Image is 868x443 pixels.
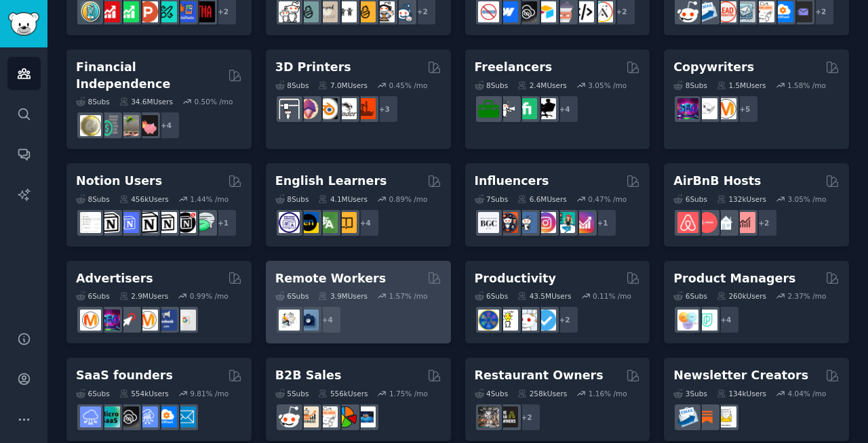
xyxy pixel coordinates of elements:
img: Fire [118,115,139,136]
img: KeepWriting [696,98,717,119]
div: 260k Users [717,291,766,301]
div: + 4 [551,95,579,123]
div: 6 Sub s [275,291,309,301]
img: Notiontemplates [80,212,101,233]
img: salestechniques [298,406,319,427]
div: 4.04 % /mo [787,389,826,398]
h2: Productivity [475,270,556,287]
h2: English Learners [275,173,387,190]
div: 1.57 % /mo [389,291,428,301]
img: AppIdeas [80,1,101,22]
img: SaaSSales [137,406,158,427]
img: NotionGeeks [137,212,158,233]
img: ProductManagement [677,310,698,331]
h2: Copywriters [673,59,754,76]
h2: Advertisers [76,270,153,287]
img: lifehacks [497,310,518,331]
img: SaaS [80,406,101,427]
div: 1.75 % /mo [389,389,428,398]
div: 34.6M Users [119,97,173,106]
img: GummySearch logo [8,12,39,36]
img: beyondthebump [317,1,338,22]
h2: Restaurant Owners [475,367,604,384]
img: googleads [175,310,196,331]
img: Airtable [535,1,556,22]
img: selfpromotion [118,1,139,22]
img: UKPersonalFinance [80,115,101,136]
div: 0.89 % /mo [389,194,428,204]
img: NewParents [355,1,376,22]
img: ender3 [336,98,357,119]
div: 2.9M Users [119,291,169,301]
div: 8 Sub s [275,194,309,204]
div: 1.44 % /mo [190,194,229,204]
img: EnglishLearning [298,212,319,233]
div: 8 Sub s [76,97,110,106]
img: nocodelowcode [554,1,575,22]
img: FreeNotionTemplates [118,212,139,233]
img: TestMyApp [194,1,215,22]
img: InstagramMarketing [535,212,556,233]
img: language_exchange [317,212,338,233]
div: 6 Sub s [76,291,110,301]
img: SEO [99,310,120,331]
img: Freelancers [535,98,556,119]
img: Parents [393,1,414,22]
img: freelance_forhire [497,98,518,119]
div: + 4 [313,305,342,334]
div: 4.1M Users [318,194,368,204]
img: SaaS_Email_Marketing [175,406,196,427]
div: 132k Users [717,194,766,204]
img: Instagram [516,212,537,233]
div: 2.37 % /mo [787,291,826,301]
img: LifeProTips [478,310,499,331]
img: getdisciplined [535,310,556,331]
div: 6 Sub s [673,291,707,301]
img: BestNotionTemplates [175,212,196,233]
img: B2BSaaS [156,406,177,427]
img: RemoteJobs [279,310,300,331]
img: AirBnBHosts [696,212,717,233]
div: 1.5M Users [717,81,766,90]
div: 2.4M Users [517,81,567,90]
img: productivity [516,310,537,331]
div: 3.05 % /mo [588,81,627,90]
img: fatFIRE [137,115,158,136]
div: + 4 [711,305,740,334]
img: sales [279,406,300,427]
img: NotionPromote [194,212,215,233]
img: content_marketing [715,98,736,119]
img: toddlers [336,1,357,22]
div: 1.16 % /mo [589,389,627,398]
div: 556k Users [318,389,368,398]
img: restaurantowners [478,406,499,427]
div: 6 Sub s [76,389,110,398]
img: marketing [80,310,101,331]
h2: Financial Independence [76,59,223,92]
h2: AirBnB Hosts [673,173,761,190]
div: + 4 [351,209,380,237]
div: 258k Users [517,389,567,398]
img: NoCodeMovement [573,1,594,22]
img: AirBnBInvesting [734,212,755,233]
img: coldemail [734,1,755,22]
img: Emailmarketing [696,1,717,22]
img: daddit [279,1,300,22]
div: + 1 [589,209,617,237]
img: LeadGeneration [715,1,736,22]
img: NoCodeSaaS [516,1,537,22]
div: 3.9M Users [318,291,368,301]
img: socialmedia [497,212,518,233]
div: + 3 [370,95,399,123]
div: 0.45 % /mo [389,81,428,90]
img: microsaas [99,406,120,427]
img: blender [317,98,338,119]
div: 7.0M Users [318,81,368,90]
img: sales [677,1,698,22]
div: 43.5M Users [517,291,571,301]
div: 5 Sub s [275,389,309,398]
img: BarOwners [497,406,518,427]
img: InstagramGrowthTips [573,212,594,233]
img: ProductMgmt [696,310,717,331]
img: advertising [137,310,158,331]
